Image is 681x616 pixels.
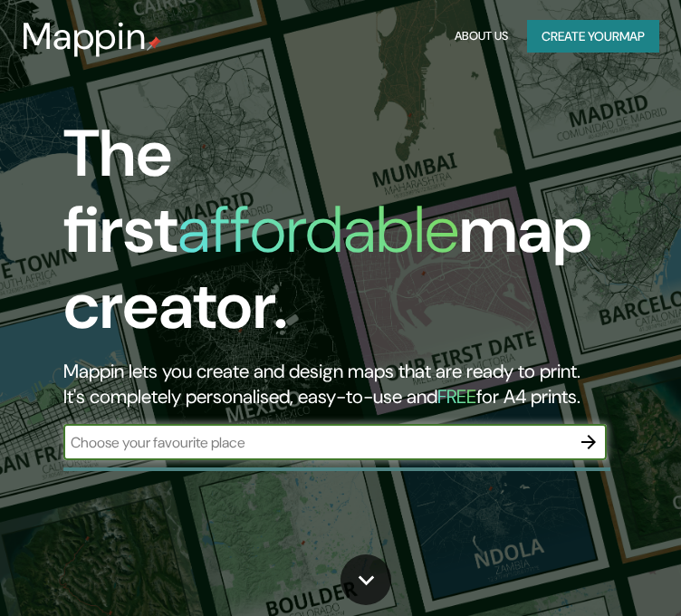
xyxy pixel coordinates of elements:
[63,116,609,359] h1: The first map creator.
[22,14,147,58] h3: Mappin
[450,20,513,53] button: About Us
[63,432,571,453] input: Choose your favourite place
[177,188,459,272] h1: affordable
[527,20,659,53] button: Create yourmap
[437,384,476,409] h5: FREE
[63,359,609,409] h2: Mappin lets you create and design maps that are ready to print. It's completely personalised, eas...
[147,36,161,51] img: mappin-pin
